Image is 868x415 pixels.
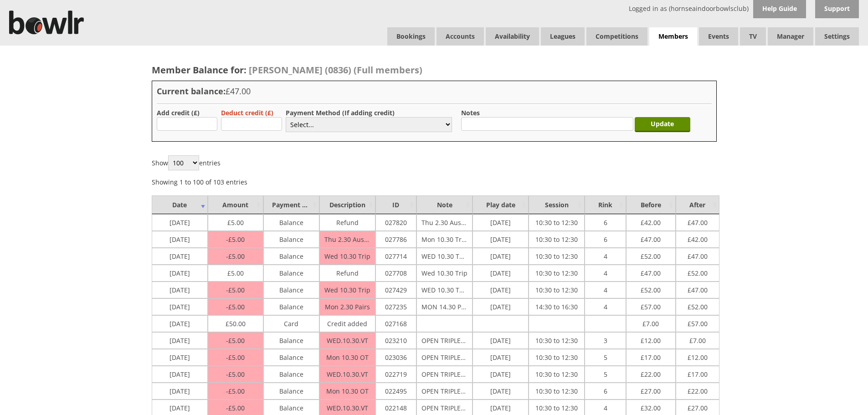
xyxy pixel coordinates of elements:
td: 027235 [375,298,416,315]
td: Card [263,315,319,332]
td: [DATE] [152,383,208,400]
td: Wed 10.30 Trip [319,282,375,298]
span: 47.00 [641,233,661,244]
td: After : activate to sort column ascending [676,195,719,214]
td: Thu 2.30 Aussie [319,231,375,248]
td: 5 [585,349,626,366]
td: WED 10.30 TRIPLES [416,248,473,265]
td: Payment Method : activate to sort column ascending [263,195,319,214]
span: TV [740,27,766,46]
span: 5.00 [227,216,244,227]
td: Note : activate to sort column ascending [416,195,473,214]
td: 022495 [375,383,416,400]
span: Manager [768,27,813,46]
td: 4 [585,298,626,315]
td: 5 [585,366,626,383]
span: 5.00 [227,266,244,277]
td: OPEN TRIPLES WED 10-30 [416,366,473,383]
h2: Member Balance for: [152,64,717,76]
td: OPEN TRIPLES MON 10-30 [416,383,473,400]
td: [DATE] [473,332,529,349]
td: 10:30 to 12:30 [529,349,585,366]
td: OPEN TRIPLES WED 10-30 [416,332,473,349]
span: 5.00 [226,336,245,345]
td: 027429 [375,282,416,298]
span: Accounts [437,27,484,46]
span: 57.00 [641,300,661,311]
td: [DATE] [152,315,208,332]
span: 52.00 [688,266,708,277]
span: 5.00 [226,404,245,412]
td: [DATE] [152,349,208,366]
td: Balance [263,332,319,349]
span: 42.00 [688,233,708,244]
td: 023210 [375,332,416,349]
td: [DATE] [152,298,208,315]
td: [DATE] [152,366,208,383]
td: Date : activate to sort column ascending [152,195,208,214]
span: 7.00 [642,317,659,328]
span: 5.00 [226,286,245,294]
span: [PERSON_NAME] (0836) (Full members) [249,64,422,76]
span: 5.00 [226,353,245,362]
td: 4 [585,282,626,298]
td: [DATE] [473,248,529,265]
td: 10:30 to 12:30 [529,366,585,383]
td: 10:30 to 12:30 [529,214,585,231]
td: Thu 2.30 Aussie [416,214,473,231]
span: 22.00 [641,368,661,379]
td: Balance [263,298,319,315]
td: 4 [585,248,626,265]
td: [DATE] [473,231,529,248]
span: 12.00 [688,351,708,362]
td: Amount : activate to sort column ascending [208,195,263,214]
span: 5.00 [226,370,245,379]
td: OPEN TRIPLES MON 10-30 [416,349,473,366]
td: 023036 [375,349,416,366]
a: [PERSON_NAME] (0836) (Full members) [247,64,422,76]
span: 12.00 [641,334,661,345]
label: Show entries [152,159,221,167]
td: Refund [319,214,375,231]
label: Deduct credit (£) [221,108,273,117]
td: 10:30 to 12:30 [529,383,585,400]
label: Payment Method (If adding credit) [286,108,395,117]
td: Description : activate to sort column ascending [319,195,375,214]
span: £47.00 [226,86,251,97]
td: [DATE] [473,298,529,315]
td: Credit added [319,315,375,332]
td: 027786 [375,231,416,248]
td: 6 [585,383,626,400]
td: WED.10.30.VT [319,332,375,349]
span: 7.00 [689,334,706,345]
td: WED.10.30.VT [319,366,375,383]
label: Notes [461,108,480,117]
td: WED 10.30 TRIPLES [416,282,473,298]
td: 027714 [375,248,416,265]
td: 6 [585,231,626,248]
a: Events [699,27,738,46]
td: 027820 [375,214,416,231]
span: 5.00 [226,387,245,395]
td: Mon 2.30 Pairs [319,298,375,315]
td: 10:30 to 12:30 [529,231,585,248]
span: 5.00 [226,235,245,244]
td: 027168 [375,315,416,332]
td: Rink : activate to sort column ascending [585,195,626,214]
td: [DATE] [473,383,529,400]
td: Balance [263,214,319,231]
td: [DATE] [152,231,208,248]
td: ID : activate to sort column ascending [375,195,416,214]
span: 52.00 [641,283,661,294]
td: [DATE] [152,248,208,265]
span: 17.00 [688,368,708,379]
label: Add credit (£) [157,108,200,117]
td: Mon 10.30 Triples [416,231,473,248]
td: Balance [263,231,319,248]
td: [DATE] [152,265,208,282]
td: Refund [319,265,375,282]
td: Wed 10.30 Trip [319,248,375,265]
span: 5.00 [226,302,245,311]
td: Balance [263,366,319,383]
span: 47.00 [641,266,661,277]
